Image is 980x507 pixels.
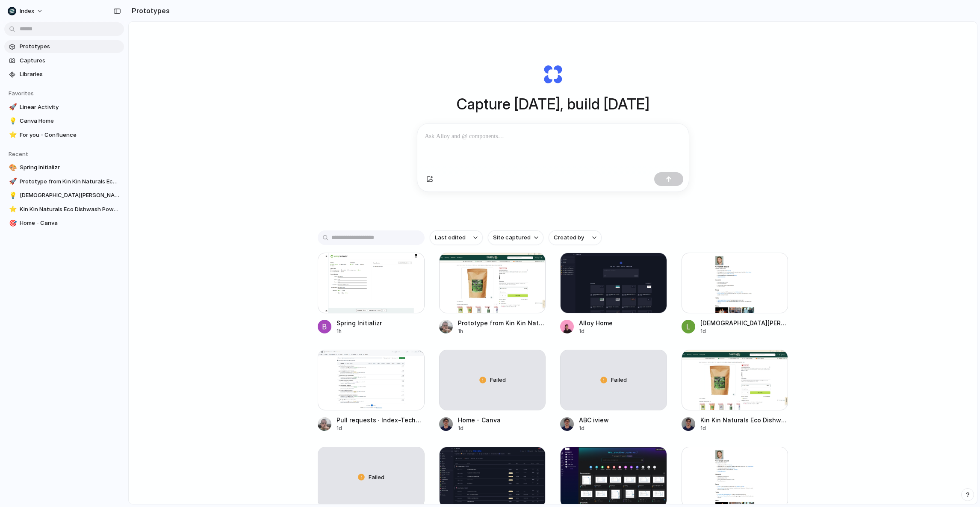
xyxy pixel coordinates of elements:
[20,163,121,172] span: Spring Initializr
[9,130,15,140] div: ⭐
[20,191,121,200] span: [DEMOGRAPHIC_DATA][PERSON_NAME]
[8,191,16,200] button: 💡
[318,350,425,432] a: Pull requests · Index-Technologies/indexPull requests · Index-Technologies/index1d
[430,230,483,245] button: Last edited
[318,253,425,335] a: Spring InitializrSpring Initializr1h
[4,115,124,127] a: 💡Canva Home
[20,219,121,227] span: Home - Canva
[9,163,15,173] div: 🎨
[554,233,584,242] span: Created by
[4,54,124,67] a: Captures
[337,318,382,327] div: Spring Initializr
[560,350,667,432] a: FailedABC iview1d
[20,7,34,15] span: Index
[700,318,788,327] div: [DEMOGRAPHIC_DATA][PERSON_NAME]
[369,473,384,482] span: Failed
[20,56,121,65] span: Captures
[8,177,16,186] button: 🚀
[20,177,121,186] span: Prototype from Kin Kin Naturals Eco Dishwash Powder Lime and [PERSON_NAME] 2.5kg | Healthylife
[439,350,546,432] a: FailedHome - Canva1d
[579,424,609,432] div: 1d
[611,376,627,384] span: Failed
[488,230,543,245] button: Site captured
[9,177,15,186] div: 🚀
[337,416,425,424] div: Pull requests · Index-Technologies/index
[4,203,124,216] a: ⭐Kin Kin Naturals Eco Dishwash Powder Lime and [PERSON_NAME] 2.5kg | Healthylife
[458,416,501,424] div: Home - Canva
[8,103,16,112] button: 🚀
[700,424,788,432] div: 1d
[20,70,121,79] span: Libraries
[337,424,425,432] div: 1d
[439,253,546,335] a: Prototype from Kin Kin Naturals Eco Dishwash Powder Lime and Lemon Myrtle 2.5kg | HealthylifeProt...
[8,131,16,139] button: ⭐
[4,129,124,141] a: ⭐For you - Confluence
[4,4,47,18] button: Index
[560,253,667,335] a: Alloy HomeAlloy Home1d
[457,93,649,115] h1: Capture [DATE], build [DATE]
[128,6,170,16] h2: Prototypes
[8,117,16,125] button: 💡
[9,116,15,126] div: 💡
[579,327,613,335] div: 1d
[700,327,788,335] div: 1d
[682,350,788,432] a: Kin Kin Naturals Eco Dishwash Powder Lime and Lemon Myrtle 2.5kg | HealthylifeKin Kin Naturals Ec...
[8,219,16,227] button: 🎯
[8,163,16,172] button: 🎨
[579,318,613,327] div: Alloy Home
[20,205,121,214] span: Kin Kin Naturals Eco Dishwash Powder Lime and [PERSON_NAME] 2.5kg | Healthylife
[458,327,546,335] div: 1h
[700,416,788,424] div: Kin Kin Naturals Eco Dishwash Powder Lime and [PERSON_NAME] 2.5kg | Healthylife
[579,416,609,424] div: ABC iview
[4,217,124,230] a: 🎯Home - Canva
[20,131,121,139] span: For you - Confluence
[493,233,531,242] span: Site captured
[20,117,121,125] span: Canva Home
[9,150,28,157] span: Recent
[20,103,121,112] span: Linear Activity
[9,191,15,200] div: 💡
[4,101,124,114] a: 🚀Linear Activity
[4,40,124,53] a: Prototypes
[9,218,15,228] div: 🎯
[9,102,15,112] div: 🚀
[4,175,124,188] a: 🚀Prototype from Kin Kin Naturals Eco Dishwash Powder Lime and [PERSON_NAME] 2.5kg | Healthylife
[458,318,546,327] div: Prototype from Kin Kin Naturals Eco Dishwash Powder Lime and [PERSON_NAME] 2.5kg | Healthylife
[4,189,124,202] a: 💡[DEMOGRAPHIC_DATA][PERSON_NAME]
[20,42,121,51] span: Prototypes
[4,161,124,174] a: 🎨Spring Initializr
[490,376,506,384] span: Failed
[337,327,382,335] div: 1h
[4,68,124,81] a: Libraries
[8,205,16,214] button: ⭐
[549,230,602,245] button: Created by
[682,253,788,335] a: Christian Iacullo[DEMOGRAPHIC_DATA][PERSON_NAME]1d
[9,204,15,214] div: ⭐
[9,90,34,97] span: Favorites
[458,424,501,432] div: 1d
[435,233,466,242] span: Last edited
